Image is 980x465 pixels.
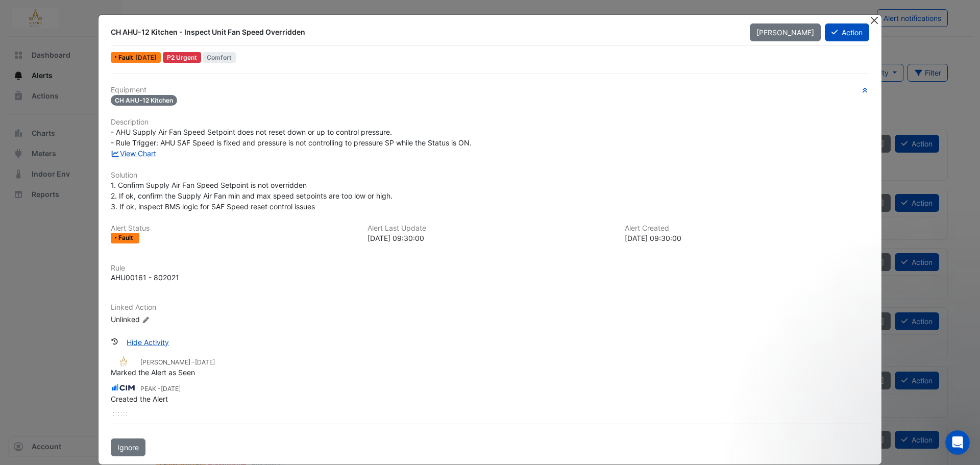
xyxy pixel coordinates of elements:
div: Close [176,16,194,35]
span: Fri 02-May-2025 09:30 IST [135,54,157,61]
span: 2025-05-02 10:21:04 [161,385,181,393]
h6: Linked Action [111,303,869,312]
span: Fault [118,235,135,241]
img: logo [20,23,80,32]
span: Help [162,344,178,351]
button: [PERSON_NAME] [750,23,821,41]
div: AHU00161 - 802021 [111,272,179,283]
span: Comfort [203,52,236,63]
fa-icon: Edit Linked Action [142,316,150,324]
span: - AHU Supply Air Fan Speed Setpoint does not reset down or up to control pressure. - Rule Trigger... [111,128,472,147]
span: 1. Confirm Supply Air Fan Speed Setpoint is not overridden 2. If ok, confirm the Supply Air Fan m... [111,181,393,211]
span: Ignore [117,443,139,452]
h6: Solution [111,171,869,180]
button: Action [825,23,869,41]
h6: Description [111,118,869,127]
img: CIM [111,382,136,394]
h6: Alert Status [111,224,355,233]
button: Ignore [111,438,145,456]
div: CH AHU-12 Kitchen - Inspect Unit Fan Speed Overridden [111,27,738,37]
h6: Rule [111,264,869,273]
img: Profile image for Chris [119,16,140,37]
span: Fault [118,55,135,61]
button: Help [136,319,204,359]
span: Messages [85,344,120,351]
iframe: Intercom live chat [945,430,970,455]
span: Home [22,344,45,351]
a: View Chart [111,149,156,158]
div: Send us a message [21,129,170,139]
div: [DATE] 09:30:00 [625,233,869,243]
img: Profile image for Conor [139,16,159,37]
small: [PERSON_NAME] - [140,358,215,367]
h6: Alert Created [625,224,869,233]
p: How can we help? [20,90,184,107]
small: PEAK - [140,384,181,394]
button: Messages [68,319,136,359]
div: Send us a messageWe typically reply in under 30 minutes [10,120,194,159]
span: CH AHU-12 Kitchen [111,95,177,106]
h6: Equipment [111,86,869,94]
span: Created the Alert [111,395,168,403]
div: We typically reply in under 30 minutes [21,139,170,150]
div: Unlinked [111,314,233,325]
img: Adare Manor [111,356,136,367]
p: Hi [PERSON_NAME] [20,72,184,90]
button: Close [869,15,879,26]
button: Hide Activity [120,333,176,351]
span: Marked the Alert as Seen [111,368,195,377]
span: [PERSON_NAME] [756,28,814,37]
img: Profile image for Mark [100,16,120,37]
span: 2025-07-02 09:27:46 [195,358,215,366]
div: [DATE] 09:30:00 [367,233,612,243]
h6: Alert Last Update [367,224,612,233]
div: P2 Urgent [163,52,201,63]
